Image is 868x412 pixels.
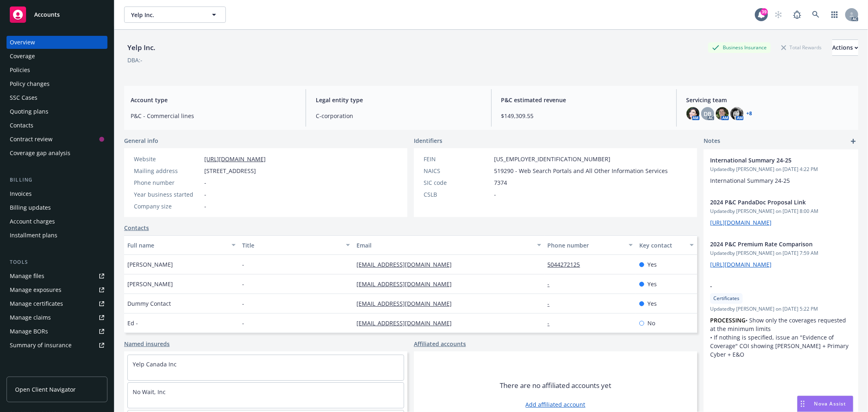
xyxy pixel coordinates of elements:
a: Summary of insurance [7,339,107,352]
a: [EMAIL_ADDRESS][DOMAIN_NAME] [356,261,458,268]
strong: PROCESSING [710,316,746,324]
span: Nova Assist [814,400,846,407]
div: Contract review [10,133,52,146]
span: 2024 P&C Premium Rate Comparison [710,240,831,248]
a: Policy changes [7,77,107,90]
button: Actions [832,39,858,56]
div: Quoting plans [10,105,48,118]
div: Manage BORs [10,325,48,338]
a: Search [808,7,824,23]
span: Updated by [PERSON_NAME] on [DATE] 4:22 PM [710,166,852,173]
div: Policies [10,64,30,77]
div: Key contact [639,241,685,250]
span: [PERSON_NAME] [127,280,173,288]
div: Mailing address [134,167,201,175]
div: Actions [832,40,858,55]
span: General info [124,136,158,145]
div: SIC code [424,178,491,187]
div: Billing updates [10,201,51,214]
button: Phone number [544,235,636,255]
div: Website [134,155,201,163]
a: [URL][DOMAIN_NAME] [710,219,772,226]
span: - [204,190,206,199]
a: Manage exposures [7,283,107,296]
div: SSC Cases [10,91,37,104]
a: Manage certificates [7,297,107,310]
div: Tools [7,258,107,266]
a: [EMAIL_ADDRESS][DOMAIN_NAME] [356,280,458,288]
a: Named insureds [124,340,170,348]
a: Policies [7,64,107,77]
div: -CertificatesUpdatedby [PERSON_NAME] on [DATE] 5:22 PMPROCESSING• Show only the coverages request... [704,275,858,365]
a: Overview [7,36,107,49]
div: Title [242,241,341,250]
div: Manage claims [10,311,51,324]
a: Manage files [7,270,107,283]
div: Analytics hub [7,368,107,376]
div: Manage certificates [10,297,63,310]
span: 7374 [494,178,507,187]
span: Updated by [PERSON_NAME] on [DATE] 5:22 PM [710,305,852,313]
div: Coverage [10,50,35,63]
div: Billing [7,176,107,184]
a: Coverage gap analysis [7,147,107,160]
span: Updated by [PERSON_NAME] on [DATE] 7:59 AM [710,250,852,257]
a: Coverage [7,50,107,63]
div: Yelp Inc. [124,42,159,53]
button: Nova Assist [797,396,853,412]
a: Contacts [124,224,149,232]
div: CSLB [424,190,491,199]
span: Legal entity type [316,96,481,104]
a: Billing updates [7,201,107,214]
span: Updated by [PERSON_NAME] on [DATE] 8:00 AM [710,208,852,215]
div: Invoices [10,187,32,200]
span: 519290 - Web Search Portals and All Other Information Services [494,167,668,175]
div: Email [356,241,532,250]
a: Manage BORs [7,325,107,338]
a: Quoting plans [7,105,107,118]
a: - [548,280,556,288]
a: +8 [747,111,752,116]
span: - [242,319,244,327]
div: Overview [10,36,35,49]
div: Manage files [10,270,44,283]
a: SSC Cases [7,91,107,104]
a: Contacts [7,119,107,132]
div: Account charges [10,215,55,228]
img: photo [730,107,743,120]
button: Email [353,235,544,255]
span: P&C estimated revenue [501,96,667,104]
span: Yelp Inc. [131,11,201,19]
a: Switch app [826,7,843,23]
span: P&C - Commercial lines [131,112,296,120]
div: Full name [127,241,227,250]
div: Coverage gap analysis [10,147,70,160]
span: 2024 P&C PandaDoc Proposal Link [710,198,831,206]
a: No Wait, Inc [133,388,166,396]
button: Title [239,235,354,255]
div: Phone number [134,178,201,187]
span: Notes [704,136,720,146]
span: Identifiers [414,136,442,145]
span: [US_EMPLOYER_IDENTIFICATION_NUMBER] [494,155,610,163]
a: Contract review [7,133,107,146]
span: Yes [647,280,657,288]
div: Phone number [548,241,624,250]
div: Company size [134,202,201,210]
div: Manage exposures [10,283,61,296]
span: Ed - [127,319,138,327]
span: - [710,282,831,290]
span: - [494,190,496,199]
span: International Summary 24-25 [710,177,790,184]
div: FEIN [424,155,491,163]
div: Business Insurance [708,42,771,53]
span: Account type [131,96,296,104]
div: Summary of insurance [10,339,72,352]
span: - [204,202,206,210]
span: No [647,319,655,327]
div: International Summary 24-25Updatedby [PERSON_NAME] on [DATE] 4:22 PMInternational Summary 24-25 [704,149,858,191]
span: Accounts [34,11,60,18]
span: $149,309.55 [501,112,667,120]
a: [EMAIL_ADDRESS][DOMAIN_NAME] [356,319,458,327]
div: Installment plans [10,229,57,242]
